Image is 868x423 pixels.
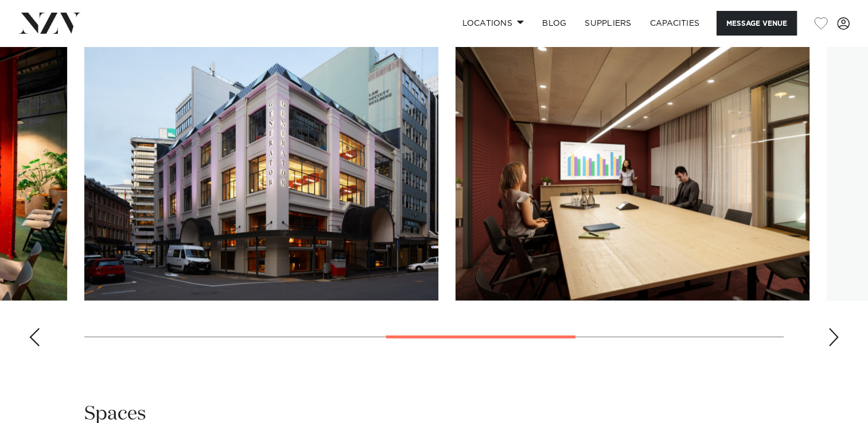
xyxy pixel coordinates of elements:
[717,11,797,36] button: Message Venue
[533,11,575,36] a: BLOG
[575,11,640,36] a: SUPPLIERS
[18,13,81,33] img: nzv-logo.png
[456,41,809,300] swiper-slide: 5 / 7
[84,41,438,300] swiper-slide: 4 / 7
[641,11,709,36] a: Capacities
[453,11,533,36] a: Locations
